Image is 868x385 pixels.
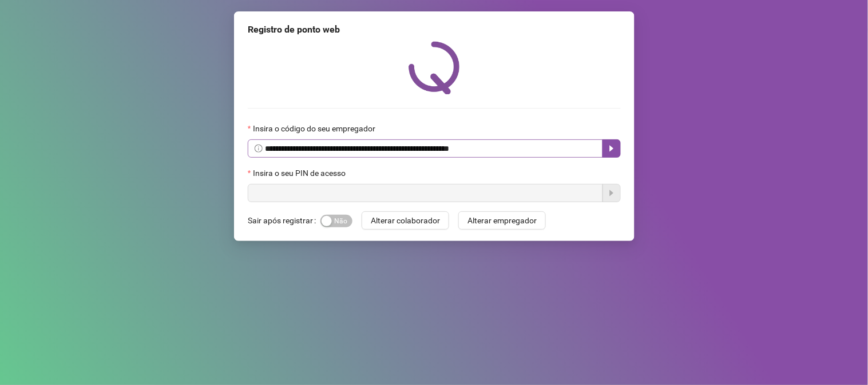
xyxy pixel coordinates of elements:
div: Registro de ponto web [248,23,621,37]
span: info-circle [255,145,263,153]
label: Insira o código do seu empregador [248,122,383,135]
img: QRPoint [409,41,460,94]
span: Alterar empregador [467,214,537,227]
label: Sair após registrar [248,211,320,230]
button: Alterar empregador [458,211,546,230]
button: Alterar colaborador [362,211,449,230]
label: Insira o seu PIN de acesso [248,167,353,179]
span: Alterar colaborador [371,214,440,227]
span: caret-right [607,144,616,153]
